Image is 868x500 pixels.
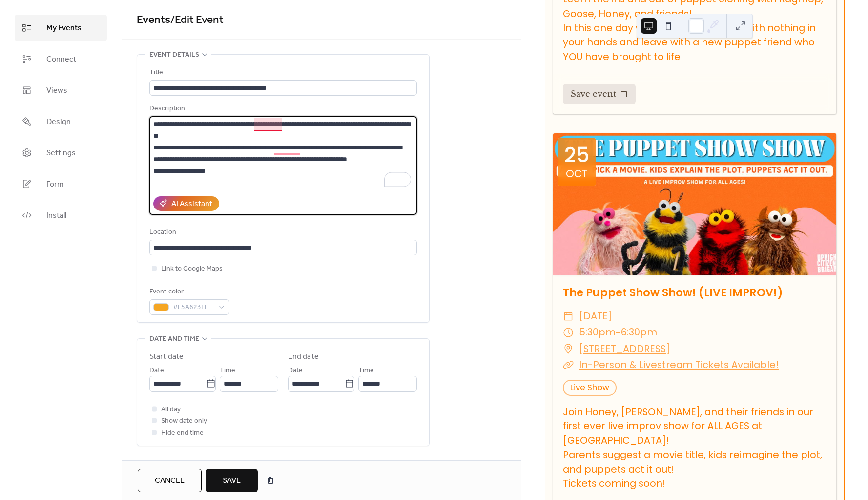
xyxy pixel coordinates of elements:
a: Events [137,9,170,31]
span: Cancel [155,475,185,487]
span: All day [161,404,181,416]
span: Save [223,475,241,487]
span: Settings [46,147,76,159]
a: Install [15,202,107,229]
span: Date [288,365,303,376]
div: End date [288,351,319,363]
a: Views [15,77,107,104]
a: In-Person & Livestream Tickets Available! [579,358,779,372]
span: Recurring event [149,457,208,469]
span: Show date only [161,416,207,427]
textarea: To enrich screen reader interactions, please activate Accessibility in Grammarly extension settings [149,116,417,190]
a: My Events [15,15,107,41]
div: 25 [564,145,589,166]
span: Link to Google Maps [161,263,223,275]
a: The Puppet Show Show! (LIVE IMPROV!) [563,285,783,300]
span: Hide end time [161,427,204,439]
div: Oct [566,168,588,179]
span: 6:30pm [621,324,657,340]
button: Save [206,469,258,492]
span: Date and time [149,333,199,345]
span: Install [46,210,66,222]
span: 5:30pm [579,324,616,340]
a: Form [15,171,107,197]
div: Event color [149,286,227,298]
a: Connect [15,46,107,72]
button: Save event [563,84,636,104]
a: [STREET_ADDRESS] [579,341,670,357]
div: Join Honey, [PERSON_NAME], and their friends in our first ever live improv show for ALL AGES at [... [553,405,836,491]
div: ​ [563,341,574,357]
span: Date [149,365,164,376]
span: Event details [149,49,199,61]
div: Location [149,227,415,238]
div: ​ [563,308,574,324]
span: Time [220,365,235,376]
div: Start date [149,351,184,363]
div: Title [149,67,415,79]
a: Design [15,108,107,135]
button: Cancel [138,469,202,492]
span: / Edit Event [170,9,224,31]
span: My Events [46,22,82,34]
div: ​ [563,357,574,373]
span: Form [46,179,64,190]
span: Connect [46,54,76,65]
button: AI Assistant [153,196,219,211]
span: Design [46,116,71,128]
div: AI Assistant [171,198,212,210]
span: - [616,324,621,340]
span: Views [46,85,67,97]
span: [DATE] [579,308,612,324]
span: Time [358,365,374,376]
span: #F5A623FF [173,302,214,313]
div: ​ [563,324,574,340]
div: Description [149,103,415,115]
a: Settings [15,140,107,166]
